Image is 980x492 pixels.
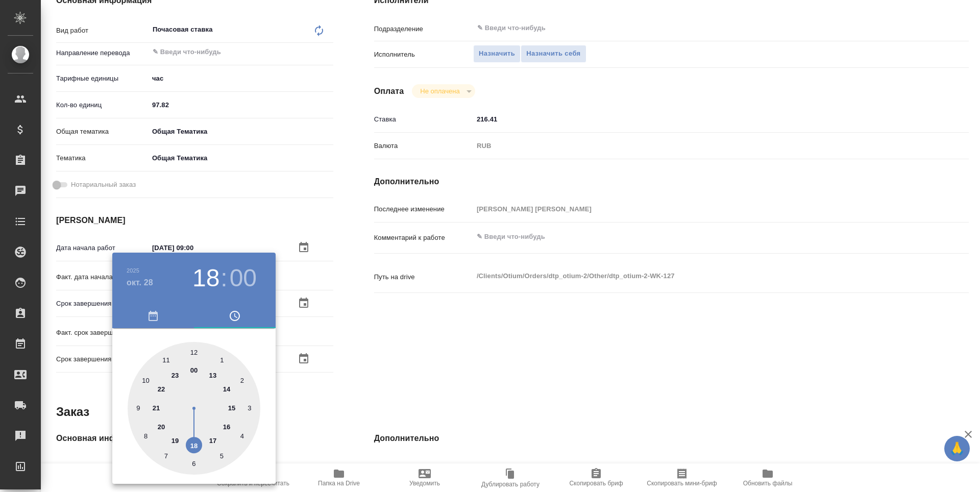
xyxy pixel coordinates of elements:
[127,277,153,289] button: окт. 28
[127,267,139,274] button: 2025
[192,264,219,292] button: 18
[230,264,257,292] button: 00
[220,264,227,292] h3: :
